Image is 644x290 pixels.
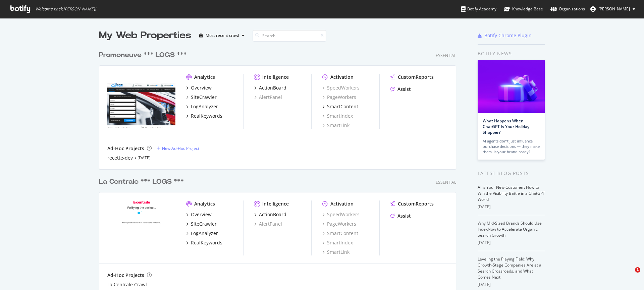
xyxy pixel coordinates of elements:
[322,94,356,101] a: PageWorkers
[107,145,144,152] div: Ad-Hoc Projects
[478,50,545,57] div: Botify news
[322,122,350,129] a: SmartLink
[390,86,411,93] a: Assist
[478,256,541,280] a: Leveling the Playing Field: Why Growth-Stage Companies Are at a Search Crossroads, and What Comes...
[330,200,354,207] div: Activation
[259,211,286,218] div: ActionBoard
[206,34,239,38] div: Most recent crawl
[253,30,326,42] input: Search
[191,113,222,119] div: RealKeywords
[262,200,289,207] div: Intelligence
[390,74,434,80] a: CustomReports
[322,211,360,218] a: SpeedWorkers
[461,6,496,12] div: Botify Academy
[322,230,358,237] a: SmartContent
[397,213,411,219] div: Assist
[186,239,222,246] a: RealKeywords
[436,53,456,58] div: Essential
[322,103,358,110] a: SmartContent
[322,249,350,255] a: SmartLink
[259,84,286,91] div: ActionBoard
[478,170,545,177] div: Latest Blog Posts
[390,200,434,207] a: CustomReports
[635,267,640,273] span: 1
[483,138,540,155] div: AI agents don’t just influence purchase decisions — they make them. Is your brand ready?
[478,240,545,246] div: [DATE]
[322,113,353,119] a: SmartIndex
[322,221,356,227] a: PageWorkers
[186,103,218,110] a: LogAnalyzer
[504,6,543,12] div: Knowledge Base
[484,32,532,39] div: Botify Chrome Plugin
[254,221,282,227] a: AlertPanel
[585,4,641,14] button: [PERSON_NAME]
[157,146,199,151] a: New Ad-Hoc Project
[186,230,218,237] a: LogAnalyzer
[194,200,215,207] div: Analytics
[322,84,360,91] a: SpeedWorkers
[99,29,191,42] div: My Web Properties
[330,74,354,80] div: Activation
[550,6,585,12] div: Organizations
[478,204,545,210] div: [DATE]
[191,239,222,246] div: RealKeywords
[194,74,215,80] div: Analytics
[197,30,247,41] button: Most recent crawl
[254,94,282,101] a: AlertPanel
[35,6,96,12] span: Welcome back, [PERSON_NAME] !
[390,213,411,219] a: Assist
[186,221,217,227] a: SiteCrawler
[254,84,286,91] a: ActionBoard
[107,281,147,288] a: La Centrale Crawl
[598,6,630,12] span: Vincent Flaceliere
[191,221,217,227] div: SiteCrawler
[478,184,545,202] a: AI Is Your New Customer: How to Win the Visibility Battle in a ChatGPT World
[107,272,144,279] div: Ad-Hoc Projects
[107,200,175,255] img: lacentrale.fr
[478,60,545,113] img: What Happens When ChatGPT Is Your Holiday Shopper?
[138,155,151,161] a: [DATE]
[621,267,637,283] iframe: Intercom live chat
[478,220,542,238] a: Why Mid-Sized Brands Should Use IndexNow to Accelerate Organic Search Growth
[397,86,411,93] div: Assist
[186,84,212,91] a: Overview
[191,103,218,110] div: LogAnalyzer
[322,239,353,246] a: SmartIndex
[107,74,175,128] img: promoneuve.fr
[186,94,217,101] a: SiteCrawler
[478,32,532,39] a: Botify Chrome Plugin
[191,84,212,91] div: Overview
[327,103,358,110] div: SmartContent
[162,146,199,151] div: New Ad-Hoc Project
[436,179,456,185] div: Essential
[186,211,212,218] a: Overview
[398,74,434,80] div: CustomReports
[483,118,529,135] a: What Happens When ChatGPT Is Your Holiday Shopper?
[478,282,545,288] div: [DATE]
[254,211,286,218] a: ActionBoard
[191,211,212,218] div: Overview
[191,230,218,237] div: LogAnalyzer
[191,94,217,101] div: SiteCrawler
[107,155,133,161] a: recette-dev
[186,113,222,119] a: RealKeywords
[262,74,289,80] div: Intelligence
[398,200,434,207] div: CustomReports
